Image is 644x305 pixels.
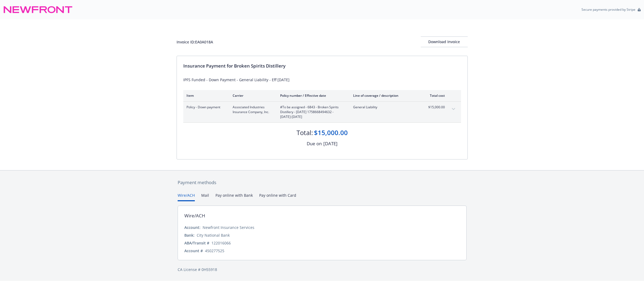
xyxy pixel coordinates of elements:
[215,192,253,201] button: Pay online with Bank
[449,105,458,113] button: expand content
[183,102,461,122] div: Policy - Down paymentAssociated Industries Insurance Company, Inc.#To be assigned - 6843 - Broken...
[184,225,200,230] div: Account:
[197,232,230,238] div: City National Bank
[183,77,461,83] div: IPFS Funded - Down Payment - General Liability - Eff [DATE]
[421,36,468,47] button: Download Invoice
[421,37,468,47] div: Download Invoice
[186,93,224,98] div: Item
[233,93,272,98] div: Carrier
[203,225,254,230] div: Newfront Insurance Services
[425,93,445,98] div: Total cost
[353,105,416,110] span: General Liability
[307,140,322,147] div: Due on
[178,192,195,201] button: Wire/ACH
[323,140,338,147] div: [DATE]
[178,267,467,272] div: CA License # 0H55918
[178,179,467,186] div: Payment methods
[280,105,345,119] span: #To be assigned - 6843 - Broken Spirits Distillery - [DATE] 1758668494632 - [DATE]-[DATE]
[353,93,416,98] div: Line of coverage / description
[177,39,213,45] div: Invoice ID: EA0A018A
[184,232,195,238] div: Bank:
[581,7,635,12] p: Secure payments provided by Stripe
[184,212,205,219] div: Wire/ACH
[233,105,272,114] span: Associated Industries Insurance Company, Inc.
[280,93,345,98] div: Policy number / Effective date
[205,248,224,254] div: 450277525
[211,240,231,246] div: 122016066
[184,240,209,246] div: ABA/Transit #
[259,192,296,201] button: Pay online with Card
[183,62,461,69] div: Insurance Payment for Broken Spirits Distillery
[314,128,348,137] div: $15,000.00
[201,192,209,201] button: Mail
[186,105,224,110] span: Policy - Down payment
[425,105,445,110] span: $15,000.00
[297,128,313,137] div: Total:
[184,248,203,254] div: Account #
